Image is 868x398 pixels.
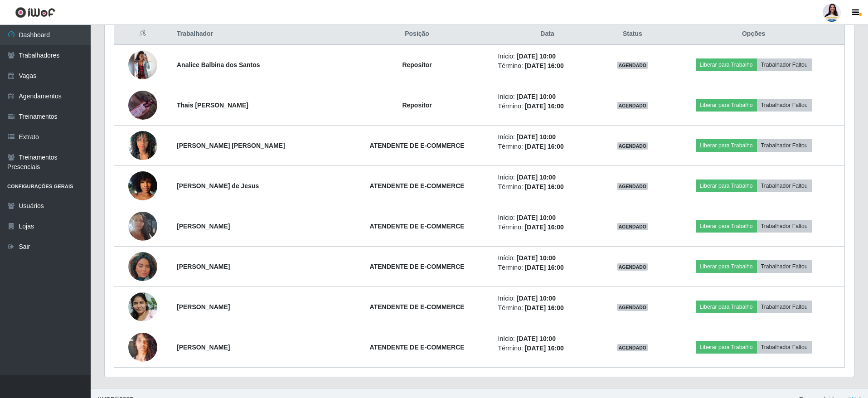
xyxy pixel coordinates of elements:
[128,241,157,292] img: 1752871343659.jpeg
[498,142,597,151] li: Término:
[525,223,564,231] time: [DATE] 16:00
[370,344,465,351] strong: ATENDENTE DE E-COMMERCE
[498,303,597,313] li: Término:
[696,99,757,112] button: Liberar para Trabalho
[498,52,597,61] li: Início:
[517,133,556,141] time: [DATE] 10:00
[602,24,663,45] th: Status
[617,102,649,109] span: AGENDADO
[498,173,597,182] li: Início:
[617,223,649,230] span: AGENDADO
[525,102,564,110] time: [DATE] 16:00
[525,62,564,69] time: [DATE] 16:00
[177,344,230,351] strong: [PERSON_NAME]
[498,344,597,353] li: Término:
[517,174,556,181] time: [DATE] 10:00
[128,287,157,326] img: 1756721929022.jpeg
[493,24,602,45] th: Data
[177,223,230,230] strong: [PERSON_NAME]
[525,183,564,190] time: [DATE] 16:00
[370,182,465,189] strong: ATENDENTE DE E-COMMERCE
[757,180,812,192] button: Trabalhador Faltou
[617,62,649,69] span: AGENDADO
[696,341,757,354] button: Liberar para Trabalho
[128,200,157,252] img: 1750278821338.jpeg
[402,102,432,109] strong: Repositor
[498,334,597,344] li: Início:
[15,7,55,18] img: CoreUI Logo
[128,50,157,79] img: 1750188779989.jpeg
[617,263,649,271] span: AGENDADO
[498,61,597,71] li: Término:
[370,223,465,230] strong: ATENDENTE DE E-COMMERCE
[498,102,597,111] li: Término:
[177,182,259,189] strong: [PERSON_NAME] de Jesus
[128,126,157,165] img: 1748449029171.jpeg
[498,294,597,303] li: Início:
[517,295,556,302] time: [DATE] 10:00
[525,143,564,150] time: [DATE] 16:00
[370,142,465,149] strong: ATENDENTE DE E-COMMERCE
[757,301,812,313] button: Trabalhador Faltou
[696,220,757,233] button: Liberar para Trabalho
[128,321,157,373] img: 1757179899893.jpeg
[617,304,649,311] span: AGENDADO
[498,92,597,102] li: Início:
[370,303,465,311] strong: ATENDENTE DE E-COMMERCE
[757,99,812,112] button: Trabalhador Faltou
[696,301,757,313] button: Liberar para Trabalho
[517,335,556,342] time: [DATE] 10:00
[517,53,556,60] time: [DATE] 10:00
[128,91,157,119] img: 1751660689002.jpeg
[757,58,812,71] button: Trabalhador Faltou
[757,260,812,273] button: Trabalhador Faltou
[757,139,812,152] button: Trabalhador Faltou
[177,61,260,68] strong: Analice Balbina dos Santos
[402,61,432,68] strong: Repositor
[498,223,597,232] li: Término:
[525,345,564,352] time: [DATE] 16:00
[498,213,597,223] li: Início:
[663,24,844,45] th: Opções
[517,93,556,100] time: [DATE] 10:00
[177,142,285,149] strong: [PERSON_NAME] [PERSON_NAME]
[696,260,757,273] button: Liberar para Trabalho
[757,220,812,233] button: Trabalhador Faltou
[696,139,757,152] button: Liberar para Trabalho
[177,303,230,311] strong: [PERSON_NAME]
[617,142,649,150] span: AGENDADO
[498,132,597,142] li: Início:
[171,24,342,45] th: Trabalhador
[370,263,465,270] strong: ATENDENTE DE E-COMMERCE
[696,58,757,71] button: Liberar para Trabalho
[617,183,649,190] span: AGENDADO
[525,304,564,311] time: [DATE] 16:00
[696,180,757,192] button: Liberar para Trabalho
[128,160,157,212] img: 1749065164355.jpeg
[498,253,597,263] li: Início:
[498,182,597,192] li: Término:
[177,102,248,109] strong: Thais [PERSON_NAME]
[517,214,556,221] time: [DATE] 10:00
[517,254,556,262] time: [DATE] 10:00
[617,344,649,351] span: AGENDADO
[757,341,812,354] button: Trabalhador Faltou
[342,24,493,45] th: Posição
[177,263,230,270] strong: [PERSON_NAME]
[525,264,564,271] time: [DATE] 16:00
[498,263,597,272] li: Término:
